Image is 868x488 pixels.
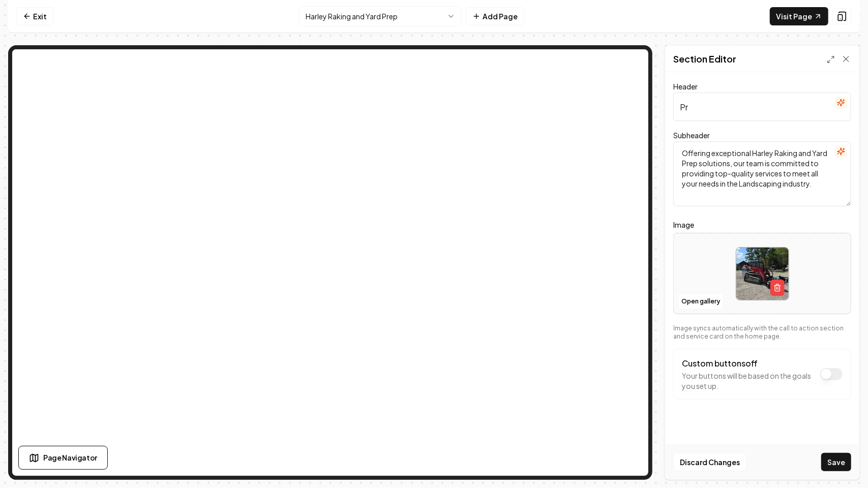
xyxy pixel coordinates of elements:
button: Add Page [466,7,524,25]
input: Header [673,93,851,121]
p: Your buttons will be based on the goals you set up. [682,371,815,391]
p: Image syncs automatically with the call to action section and service card on the home page. [673,324,851,341]
a: Exit [16,7,53,25]
button: Open gallery [678,293,724,310]
label: Subheader [673,131,710,140]
a: Visit Page [770,7,828,25]
button: Save [821,453,851,471]
label: Image [673,219,851,231]
span: Page Navigator [43,452,97,463]
label: Header [673,82,698,91]
h2: Section Editor [673,52,736,66]
img: image [736,248,789,300]
button: Discard Changes [673,453,746,471]
label: Custom buttons off [682,358,758,369]
button: Page Navigator [18,446,108,470]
